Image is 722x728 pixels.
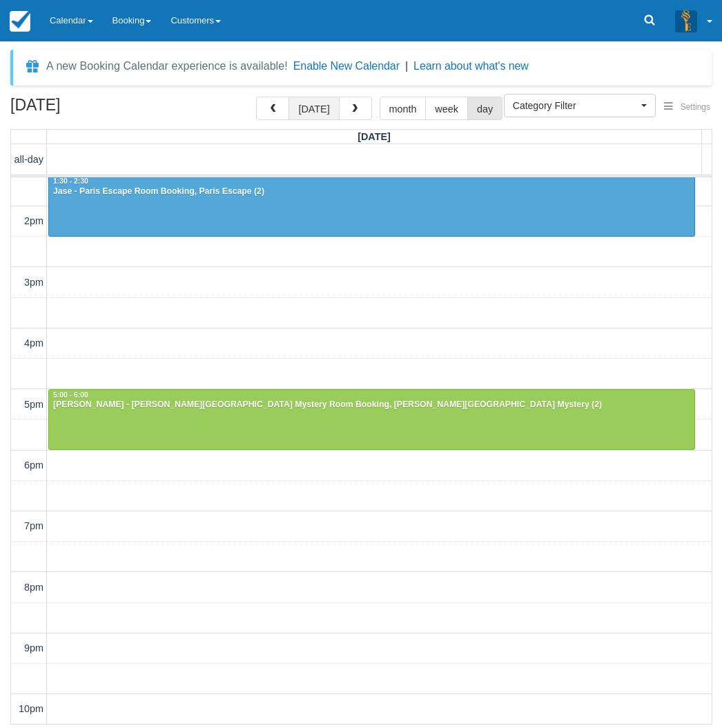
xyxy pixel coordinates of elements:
div: [PERSON_NAME] - [PERSON_NAME][GEOGRAPHIC_DATA] Mystery Room Booking, [PERSON_NAME][GEOGRAPHIC_DAT... [52,400,691,411]
span: 7pm [24,520,43,531]
button: Settings [656,97,719,117]
span: 3pm [24,277,43,288]
span: 5pm [24,399,43,410]
button: [DATE] [289,97,339,120]
span: 5:00 - 6:00 [53,391,88,399]
button: week [425,97,468,120]
span: 6pm [24,460,43,471]
span: 8pm [24,582,43,593]
span: Settings [681,102,710,112]
span: 2pm [24,215,43,226]
button: Category Filter [504,94,656,117]
span: all-day [14,154,43,165]
span: | [405,60,408,72]
a: 5:00 - 6:00[PERSON_NAME] - [PERSON_NAME][GEOGRAPHIC_DATA] Mystery Room Booking, [PERSON_NAME][GEO... [48,389,695,450]
span: 10pm [19,703,43,714]
img: checkfront-main-nav-mini-logo.png [10,11,30,32]
button: Enable New Calendar [293,59,400,73]
h2: [DATE] [10,97,185,122]
div: Jase - Paris Escape Room Booking, Paris Escape (2) [52,186,691,197]
button: month [380,97,427,120]
span: 4pm [24,337,43,348]
button: day [467,97,503,120]
a: 1:30 - 2:30Jase - Paris Escape Room Booking, Paris Escape (2) [48,175,695,236]
div: A new Booking Calendar experience is available! [46,58,288,75]
span: [DATE] [358,131,391,142]
span: Category Filter [513,99,638,112]
span: 1:30 - 2:30 [53,177,88,185]
span: 9pm [24,642,43,653]
a: Learn about what's new [413,60,529,72]
img: A3 [675,10,697,32]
